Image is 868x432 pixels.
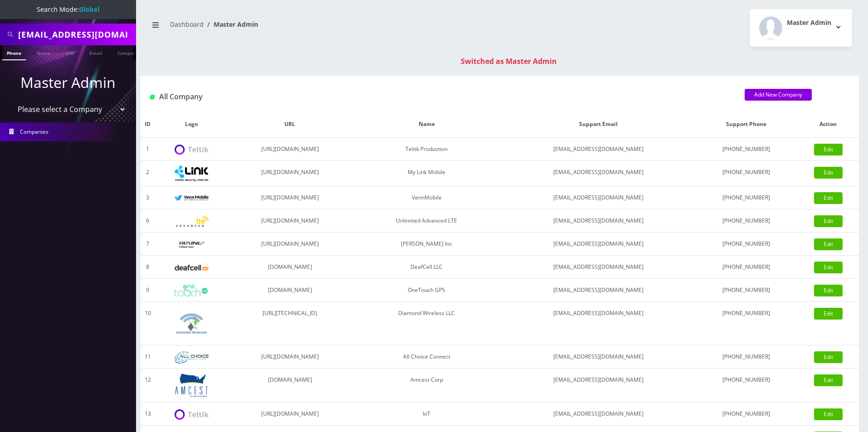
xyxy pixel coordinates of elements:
[228,369,352,403] td: [DOMAIN_NAME]
[502,345,695,369] td: [EMAIL_ADDRESS][DOMAIN_NAME]
[150,56,868,67] div: Switched as Master Admin
[141,161,155,186] td: 2
[204,19,258,29] li: Master Admin
[141,111,155,138] th: ID
[502,209,695,233] td: [EMAIL_ADDRESS][DOMAIN_NAME]
[814,262,843,273] a: Edit
[228,279,352,302] td: [DOMAIN_NAME]
[502,302,695,345] td: [EMAIL_ADDRESS][DOMAIN_NAME]
[502,233,695,256] td: [EMAIL_ADDRESS][DOMAIN_NAME]
[141,403,155,426] td: 13
[814,167,843,179] a: Edit
[141,209,155,233] td: 6
[814,308,843,320] a: Edit
[502,369,695,403] td: [EMAIL_ADDRESS][DOMAIN_NAME]
[228,138,352,161] td: [URL][DOMAIN_NAME]
[175,145,209,155] img: Teltik Production
[170,20,204,29] a: Dashboard
[351,403,502,426] td: IoT
[141,302,155,345] td: 10
[32,45,55,59] a: Name
[85,45,107,59] a: Email
[175,409,209,420] img: IoT
[228,302,352,345] td: [URL][TECHNICAL_ID]
[695,369,797,403] td: [PHONE_NUMBER]
[20,128,49,136] span: Companies
[695,161,797,186] td: [PHONE_NUMBER]
[351,279,502,302] td: OneTouch GPS
[695,209,797,233] td: [PHONE_NUMBER]
[79,5,99,14] strong: Global
[175,240,209,249] img: Rexing Inc
[351,186,502,209] td: VennMobile
[141,369,155,403] td: 12
[175,265,209,271] img: DeafCell LLC
[695,403,797,426] td: [PHONE_NUMBER]
[814,144,843,155] a: Edit
[814,408,843,420] a: Edit
[18,26,134,43] input: Search All Companies
[814,192,843,204] a: Edit
[745,89,812,101] a: Add New Company
[175,195,209,201] img: VennMobile
[695,111,797,138] th: Support Phone
[141,256,155,279] td: 8
[695,302,797,345] td: [PHONE_NUMBER]
[695,233,797,256] td: [PHONE_NUMBER]
[502,161,695,186] td: [EMAIL_ADDRESS][DOMAIN_NAME]
[814,285,843,296] a: Edit
[228,345,352,369] td: [URL][DOMAIN_NAME]
[2,45,26,60] a: Phone
[150,95,155,100] img: All Company
[502,138,695,161] td: [EMAIL_ADDRESS][DOMAIN_NAME]
[798,111,859,138] th: Action
[695,138,797,161] td: [PHONE_NUMBER]
[228,233,352,256] td: [URL][DOMAIN_NAME]
[351,161,502,186] td: My Link Mobile
[351,233,502,256] td: [PERSON_NAME] Inc
[228,256,352,279] td: [DOMAIN_NAME]
[502,279,695,302] td: [EMAIL_ADDRESS][DOMAIN_NAME]
[502,403,695,426] td: [EMAIL_ADDRESS][DOMAIN_NAME]
[141,279,155,302] td: 9
[787,19,831,27] h2: Master Admin
[502,186,695,209] td: [EMAIL_ADDRESS][DOMAIN_NAME]
[502,111,695,138] th: Support Email
[150,92,731,101] h1: All Company
[351,369,502,403] td: Amcest Corp
[814,238,843,250] a: Edit
[351,209,502,233] td: Unlimited Advanced LTE
[175,216,209,227] img: Unlimited Advanced LTE
[113,45,143,59] a: Company
[351,256,502,279] td: DeafCell LLC
[502,256,695,279] td: [EMAIL_ADDRESS][DOMAIN_NAME]
[141,233,155,256] td: 7
[228,403,352,426] td: [URL][DOMAIN_NAME]
[141,345,155,369] td: 11
[228,161,352,186] td: [URL][DOMAIN_NAME]
[695,279,797,302] td: [PHONE_NUMBER]
[814,351,843,363] a: Edit
[175,165,209,181] img: My Link Mobile
[141,186,155,209] td: 3
[175,285,209,296] img: OneTouch GPS
[814,215,843,227] a: Edit
[351,138,502,161] td: Teltik Production
[814,374,843,386] a: Edit
[228,209,352,233] td: [URL][DOMAIN_NAME]
[175,351,209,364] img: All Choice Connect
[155,111,228,138] th: Logo
[351,345,502,369] td: All Choice Connect
[228,186,352,209] td: [URL][DOMAIN_NAME]
[228,111,352,138] th: URL
[175,373,209,398] img: Amcest Corp
[695,186,797,209] td: [PHONE_NUMBER]
[141,138,155,161] td: 1
[351,111,502,138] th: Name
[37,5,99,14] span: Search Mode:
[351,302,502,345] td: Diamond Wireless LLC
[750,9,852,47] button: Master Admin
[147,15,493,41] nav: breadcrumb
[175,306,209,340] img: Diamond Wireless LLC
[695,256,797,279] td: [PHONE_NUMBER]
